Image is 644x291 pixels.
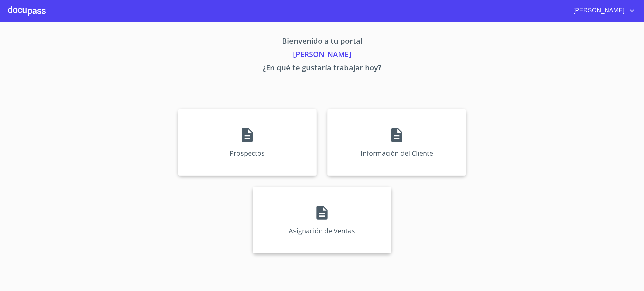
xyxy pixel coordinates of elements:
button: account of current user [568,5,636,16]
p: Información del Cliente [361,149,433,158]
p: [PERSON_NAME] [115,49,529,62]
p: Prospectos [230,149,265,158]
p: Bienvenido a tu portal [115,35,529,49]
p: Asignación de Ventas [289,226,355,235]
span: [PERSON_NAME] [568,5,628,16]
p: ¿En qué te gustaría trabajar hoy? [115,62,529,75]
